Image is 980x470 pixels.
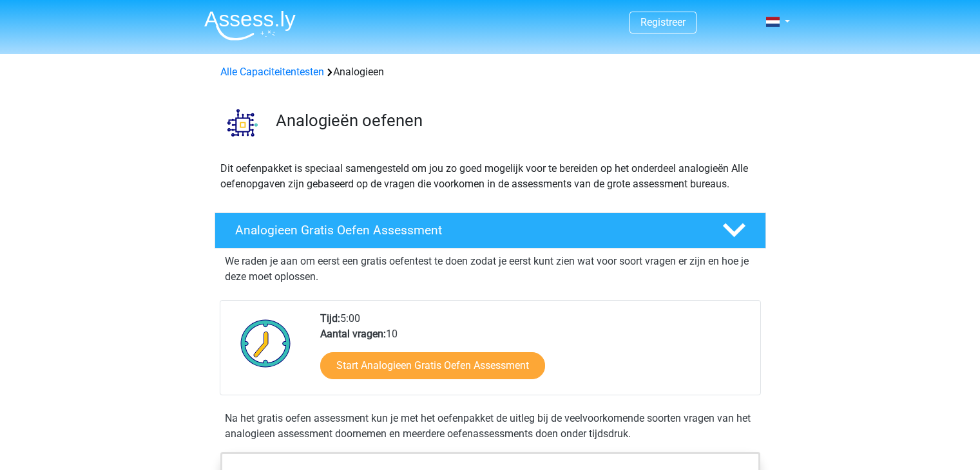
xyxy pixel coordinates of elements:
[233,311,298,375] img: Klok
[320,312,340,324] b: Tijd:
[209,212,771,249] a: Analogieen Gratis Oefen Assessment
[235,223,702,238] h4: Analogieen Gratis Oefen Assessment
[225,254,756,285] p: We raden je aan om eerst een gratis oefentest te doen zodat je eerst kunt zien wat voor soort vra...
[220,411,761,442] div: Na het gratis oefen assessment kun je met het oefenpakket de uitleg bij de veelvoorkomende soorte...
[204,10,296,41] img: Assessly
[311,311,760,395] div: 5:00 10
[220,66,324,78] a: Alle Capaciteitentesten
[215,64,765,80] div: Analogieen
[276,111,756,131] h3: Analogieën oefenen
[640,16,686,28] a: Registreer
[320,352,545,379] a: Start Analogieen Gratis Oefen Assessment
[215,95,270,150] img: analogieen
[220,161,760,192] p: Dit oefenpakket is speciaal samengesteld om jou zo goed mogelijk voor te bereiden op het onderdee...
[320,328,386,340] b: Aantal vragen:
